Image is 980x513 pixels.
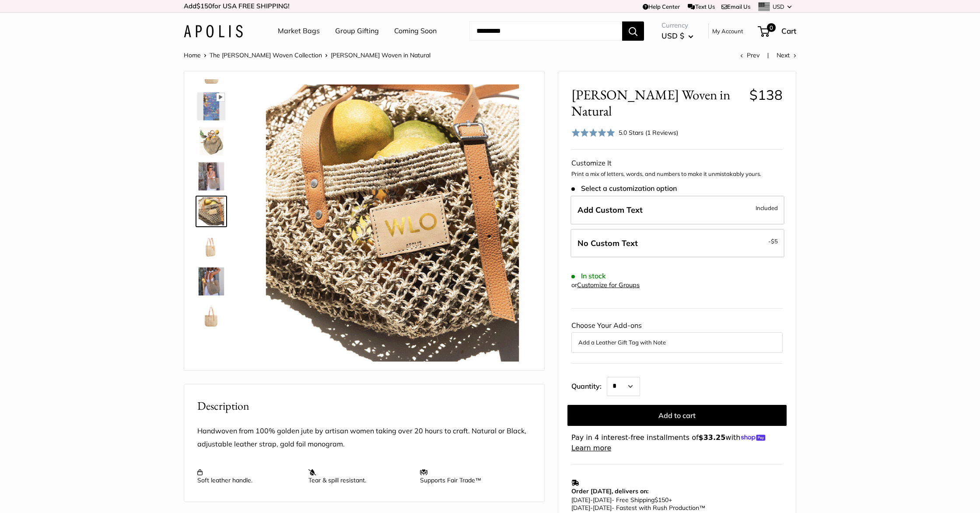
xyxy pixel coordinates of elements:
img: Mercado Woven in Natural [197,92,225,120]
a: Mercado Woven in Natural [196,301,227,332]
img: Mercado Woven in Natural [197,232,225,260]
span: - [590,496,593,504]
a: Mercado Woven in Natural [196,161,227,192]
label: Add Custom Text [570,196,784,225]
span: No Custom Text [577,238,638,248]
button: USD $ [661,29,693,43]
span: [DATE] [593,496,612,504]
h2: Description [197,397,531,415]
div: Customize It [571,157,783,170]
a: My Account [712,26,743,36]
span: Cart [781,26,796,35]
span: Select a customization option [571,184,677,193]
label: Leave Blank [570,229,784,258]
a: Group Gifting [335,25,379,38]
a: Mercado Woven in Natural [196,231,227,262]
span: $5 [771,238,778,245]
span: In stock [571,272,606,280]
a: Mercado Woven in Natural [196,336,227,367]
span: Currency [661,19,693,32]
a: Home [184,51,201,59]
img: Mercado Woven in Natural [254,84,531,362]
a: Mercado Woven in Natural [196,91,227,122]
p: Handwoven from 100% golden jute by artisan women taking over 20 hours to craft. Natural or Black,... [197,425,531,451]
a: Coming Soon [394,25,437,38]
span: [PERSON_NAME] Woven in Natural [331,51,430,59]
p: - Free Shipping + [571,496,778,512]
p: Soft leather handle. [197,468,300,484]
p: Supports Fair Trade™ [420,468,522,484]
span: [DATE] [593,504,612,512]
span: - [768,236,778,246]
a: Help Center [643,3,680,10]
img: Mercado Woven in Natural [197,267,225,295]
a: Prev [740,51,759,59]
button: Add to cart [567,405,787,426]
span: Included [756,203,778,213]
strong: Order [DATE], delivers on: [571,487,648,495]
img: Apolis [184,25,243,38]
span: [PERSON_NAME] Woven in Natural [571,87,743,119]
a: 0 Cart [759,24,796,38]
a: Text Us [688,3,714,10]
img: Mercado Woven in Natural [197,302,225,330]
span: 0 [767,23,776,32]
span: - Fastest with Rush Production™ [571,504,705,512]
button: Search [622,21,644,41]
input: Search... [469,21,622,41]
a: Mercado Woven in Natural [196,126,227,157]
span: [DATE] [571,504,590,512]
p: Tear & spill resistant. [308,468,411,484]
div: 5.0 Stars (1 Reviews) [619,128,678,137]
a: Market Bags [278,25,320,38]
a: The [PERSON_NAME] Woven Collection [210,51,322,59]
span: Add Custom Text [577,205,643,215]
img: Mercado Woven in Natural [197,127,225,155]
span: $150 [654,496,668,504]
span: USD [773,3,784,10]
a: Mercado Woven in Natural [196,266,227,297]
a: Next [777,51,796,59]
span: USD $ [661,31,684,40]
a: Customize for Groups [577,281,640,289]
img: Mercado Woven in Natural [197,162,225,190]
div: or [571,279,640,291]
p: Print a mix of letters, words, and numbers to make it unmistakably yours. [571,170,783,179]
span: $150 [196,2,212,10]
span: [DATE] [571,496,590,504]
div: Choose Your Add-ons [571,319,783,352]
div: 5.0 Stars (1 Reviews) [571,126,678,139]
span: - [590,504,593,512]
a: Mercado Woven in Natural [196,196,227,227]
button: Add a Leather Gift Tag with Note [578,337,776,348]
a: Email Us [721,3,750,10]
span: $138 [749,86,783,103]
img: Mercado Woven in Natural [197,197,225,225]
img: Mercado Woven in Natural [197,337,225,365]
label: Quantity: [571,374,607,396]
nav: Breadcrumb [184,49,430,61]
